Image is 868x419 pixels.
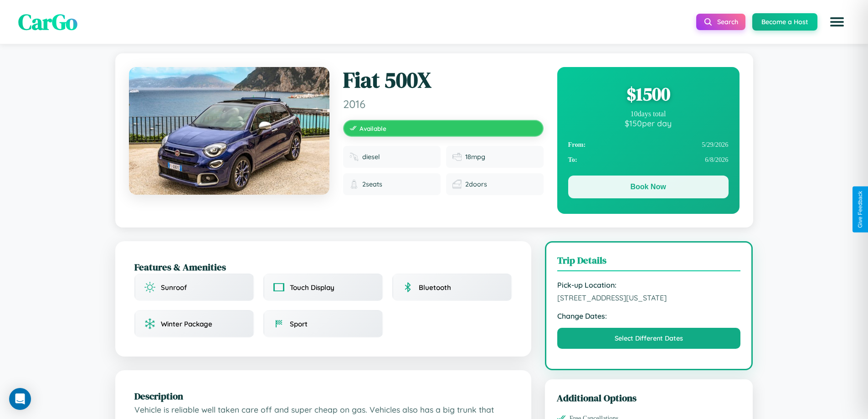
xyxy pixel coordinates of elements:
span: Sunroof [161,283,187,292]
button: Search [696,14,745,30]
span: 2016 [343,97,544,111]
div: Open Intercom Messenger [9,388,31,410]
span: CarGo [18,7,77,37]
span: [STREET_ADDRESS][US_STATE] [557,293,741,302]
span: diesel [362,153,380,161]
img: Fuel type [349,152,359,161]
div: Give Feedback [857,191,863,228]
h2: Description [134,389,512,403]
div: 10 days total [568,110,729,118]
h1: Fiat 500X [343,67,544,93]
span: 2 seats [362,180,382,188]
div: $ 150 per day [568,118,729,128]
span: Sport [290,320,308,328]
button: Book Now [568,176,729,198]
h2: Features & Amenities [134,260,512,274]
strong: To: [568,156,577,164]
div: 5 / 29 / 2026 [568,137,729,152]
span: 2 doors [465,180,487,188]
div: $ 1500 [568,82,729,106]
span: Bluetooth [419,283,451,292]
button: Open menu [824,9,850,35]
button: Select Different Dates [557,328,741,349]
strong: Pick-up Location: [557,280,741,290]
strong: From: [568,141,586,149]
h3: Trip Details [557,253,741,271]
span: Touch Display [290,283,334,292]
h3: Additional Options [557,391,741,404]
strong: Change Dates: [557,311,741,321]
span: Winter Package [161,320,212,328]
img: Seats [349,180,359,189]
span: 18 mpg [465,153,485,161]
button: Become a Host [752,13,817,31]
img: Fuel efficiency [452,152,462,161]
img: Fiat 500X 2016 [129,67,329,195]
span: Search [717,18,738,26]
span: Available [360,124,386,132]
img: Doors [452,180,462,189]
div: 6 / 8 / 2026 [568,152,729,167]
